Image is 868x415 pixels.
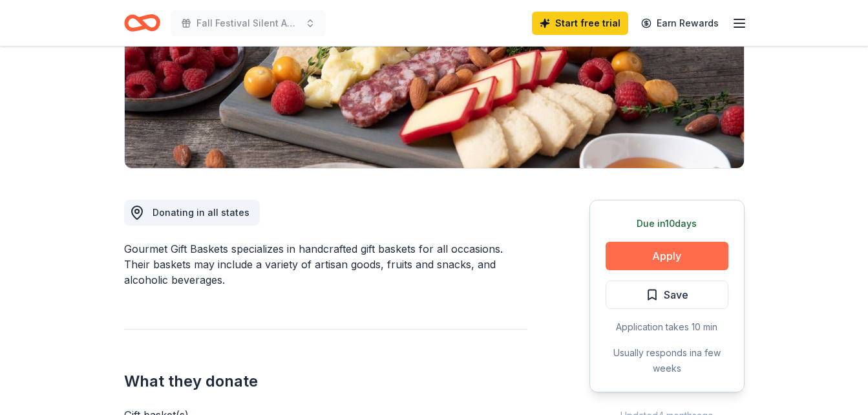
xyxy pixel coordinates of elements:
a: Start free trial [532,12,628,35]
a: Home [124,8,160,38]
span: Save [664,286,688,303]
div: Application takes 10 min [606,319,728,335]
div: Due in 10 days [606,216,728,231]
div: Usually responds in a few weeks [606,345,728,376]
button: Save [606,281,728,309]
a: Earn Rewards [633,12,726,35]
div: Gourmet Gift Baskets specializes in handcrafted gift baskets for all occasions. Their baskets may... [124,241,527,288]
h2: What they donate [124,371,527,392]
button: Apply [606,242,728,270]
span: Donating in all states [153,207,249,218]
span: Fall Festival Silent Auction [196,16,300,31]
button: Fall Festival Silent Auction [171,10,326,36]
